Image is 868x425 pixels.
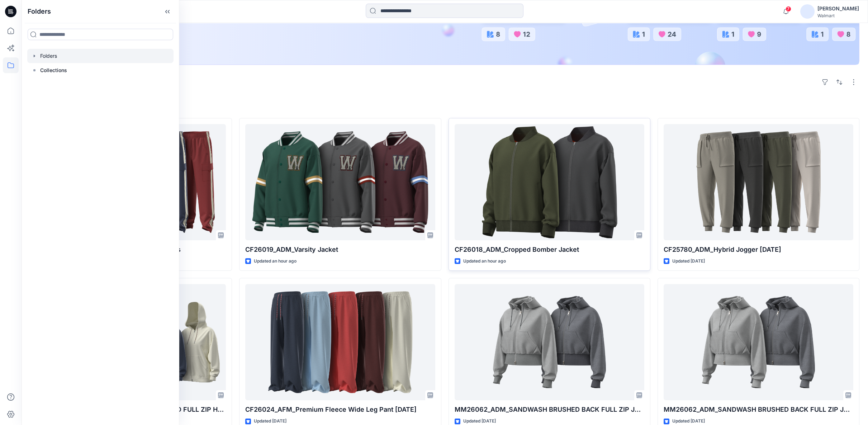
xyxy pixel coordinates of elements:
h4: Styles [30,102,859,111]
img: avatar [800,4,815,19]
p: CF26024_AFM_Premium Fleece Wide Leg Pant [DATE] [245,405,435,415]
p: Updated [DATE] [672,417,705,425]
a: CF26019_ADM_Varsity Jacket [245,124,435,240]
div: [PERSON_NAME] [817,4,859,13]
a: CF26018_ADM_Cropped Bomber Jacket [455,124,644,240]
p: CF26018_ADM_Cropped Bomber Jacket [455,245,644,255]
a: CF26024_AFM_Premium Fleece Wide Leg Pant 02SEP25 [245,284,435,400]
p: MM26062_ADM_SANDWASH BRUSHED BACK FULL ZIP JACKET OPT-2 [455,405,644,415]
span: 7 [786,6,791,12]
a: MM26062_ADM_SANDWASH BRUSHED BACK FULL ZIP JACKET OPT-2 [455,284,644,400]
p: Updated an hour ago [463,258,506,265]
p: CF26019_ADM_Varsity Jacket [245,245,435,255]
p: Updated [DATE] [254,417,286,425]
p: Updated [DATE] [463,417,496,425]
p: Updated an hour ago [254,258,297,265]
p: CF25780_ADM_Hybrid Jogger [DATE] [664,245,853,255]
p: MM26062_ADM_SANDWASH BRUSHED BACK FULL ZIP JACKET OPT-1 [664,405,853,415]
div: Walmart [817,13,859,18]
a: CF25780_ADM_Hybrid Jogger 24JUL25 [664,124,853,240]
a: MM26062_ADM_SANDWASH BRUSHED BACK FULL ZIP JACKET OPT-1 [664,284,853,400]
p: Collections [40,66,67,75]
p: Updated [DATE] [672,258,705,265]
